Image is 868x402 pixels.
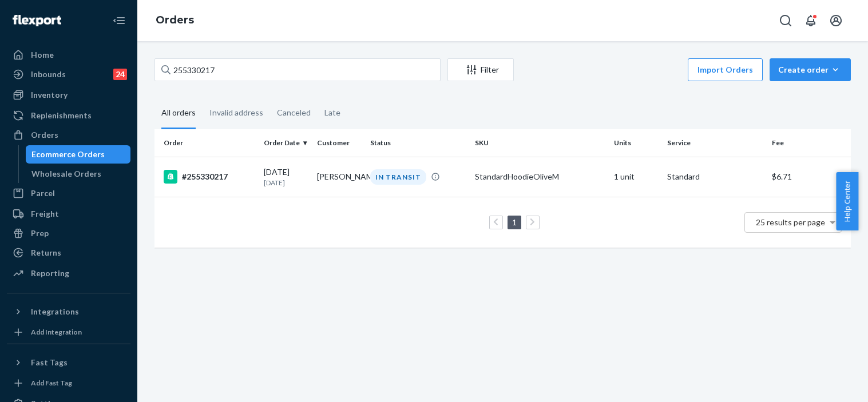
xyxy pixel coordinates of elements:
[609,129,663,157] th: Units
[26,145,131,164] a: Ecommerce Orders
[31,149,105,160] div: Ecommerce Orders
[475,171,605,182] div: StandardHoodieOliveM
[510,217,519,227] a: Page 1 is your current page
[836,172,858,230] button: Help Center
[770,58,851,81] button: Create order
[31,129,58,141] div: Orders
[164,170,255,184] div: #255330217
[264,166,308,188] div: [DATE]
[154,129,259,157] th: Order
[7,325,130,339] a: Add Integration
[7,46,130,64] a: Home
[778,64,842,75] div: Create order
[825,9,847,32] button: Open account menu
[312,157,366,197] td: [PERSON_NAME]
[277,98,311,128] div: Canceled
[470,129,609,157] th: SKU
[688,58,763,81] button: Import Orders
[7,244,130,262] a: Returns
[264,178,308,188] p: [DATE]
[31,49,54,61] div: Home
[7,376,130,390] a: Add Fast Tag
[667,171,763,182] p: Standard
[7,205,130,223] a: Freight
[31,247,61,258] div: Returns
[108,9,130,32] button: Close Navigation
[161,98,196,129] div: All orders
[7,224,130,242] a: Prep
[259,129,312,157] th: Order Date
[7,106,130,125] a: Replenishments
[370,169,426,185] div: IN TRANSIT
[7,303,130,321] button: Integrations
[31,228,49,239] div: Prep
[447,58,514,81] button: Filter
[113,69,127,80] div: 24
[154,58,441,81] input: Search orders
[317,138,361,148] div: Customer
[799,9,822,32] button: Open notifications
[767,157,851,197] td: $6.71
[7,353,130,372] button: Fast Tags
[448,64,513,75] div: Filter
[31,89,68,101] div: Inventory
[31,327,82,337] div: Add Integration
[366,129,470,157] th: Status
[7,184,130,202] a: Parcel
[324,98,340,128] div: Late
[7,126,130,144] a: Orders
[7,264,130,282] a: Reporting
[31,168,101,180] div: Wholesale Orders
[774,9,797,32] button: Open Search Box
[31,110,92,121] div: Replenishments
[209,98,263,128] div: Invalid address
[663,129,767,157] th: Service
[31,306,79,317] div: Integrations
[156,14,194,26] a: Orders
[7,86,130,104] a: Inventory
[31,357,68,368] div: Fast Tags
[7,65,130,83] a: Inbounds24
[31,208,59,220] div: Freight
[31,69,66,80] div: Inbounds
[26,165,131,183] a: Wholesale Orders
[146,4,203,37] ol: breadcrumbs
[609,157,663,197] td: 1 unit
[31,188,55,199] div: Parcel
[31,378,72,388] div: Add Fast Tag
[795,368,857,396] iframe: Opens a widget where you can chat to one of our agents
[31,268,69,279] div: Reporting
[767,129,851,157] th: Fee
[13,15,61,26] img: Flexport logo
[756,217,825,227] span: 25 results per page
